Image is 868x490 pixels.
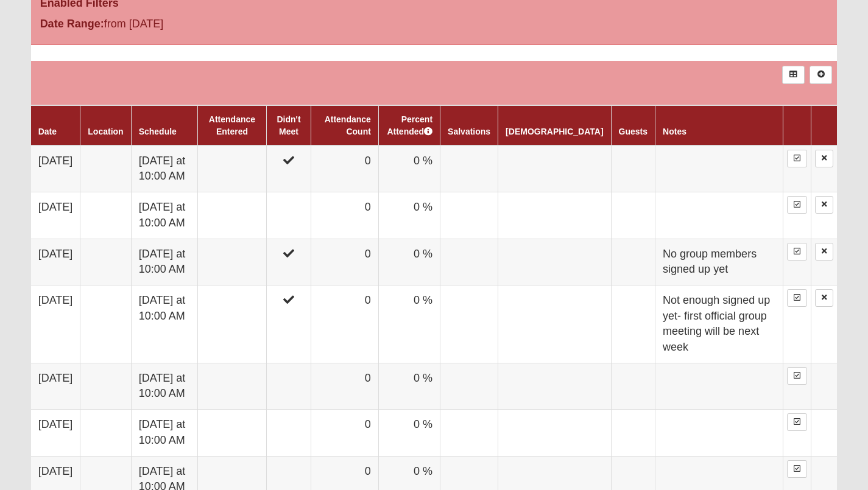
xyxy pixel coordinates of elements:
[378,410,440,456] td: 0 %
[655,239,783,285] td: No group members signed up yet
[31,145,80,192] td: [DATE]
[787,243,807,261] a: Enter Attendance
[663,127,686,136] a: Notes
[31,192,80,239] td: [DATE]
[611,105,655,145] th: Guests
[378,145,440,192] td: 0 %
[782,66,805,83] a: Export to Excel
[378,239,440,285] td: 0 %
[131,145,197,192] td: [DATE] at 10:00 AM
[311,239,378,285] td: 0
[311,192,378,239] td: 0
[31,363,80,409] td: [DATE]
[787,289,807,307] a: Enter Attendance
[787,196,807,214] a: Enter Attendance
[787,460,807,478] a: Enter Attendance
[378,192,440,239] td: 0 %
[38,127,57,136] a: Date
[88,127,123,136] a: Location
[139,127,177,136] a: Schedule
[815,243,833,261] a: Delete
[209,114,255,136] a: Attendance Entered
[311,363,378,409] td: 0
[815,150,833,167] a: Delete
[378,363,440,409] td: 0 %
[440,105,498,145] th: Salvations
[815,196,833,214] a: Delete
[31,16,300,35] div: from [DATE]
[31,285,80,363] td: [DATE]
[131,239,197,285] td: [DATE] at 10:00 AM
[498,105,611,145] th: [DEMOGRAPHIC_DATA]
[815,289,833,307] a: Delete
[787,150,807,167] a: Enter Attendance
[31,239,80,285] td: [DATE]
[810,66,832,83] a: Alt+N
[787,367,807,385] a: Enter Attendance
[40,16,104,32] label: Date Range:
[311,285,378,363] td: 0
[311,410,378,456] td: 0
[131,410,197,456] td: [DATE] at 10:00 AM
[131,363,197,409] td: [DATE] at 10:00 AM
[325,114,371,136] a: Attendance Count
[378,285,440,363] td: 0 %
[131,192,197,239] td: [DATE] at 10:00 AM
[131,285,197,363] td: [DATE] at 10:00 AM
[787,413,807,431] a: Enter Attendance
[31,410,80,456] td: [DATE]
[311,145,378,192] td: 0
[387,114,432,136] a: Percent Attended
[277,114,300,136] a: Didn't Meet
[655,285,783,363] td: Not enough signed up yet- first official group meeting will be next week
